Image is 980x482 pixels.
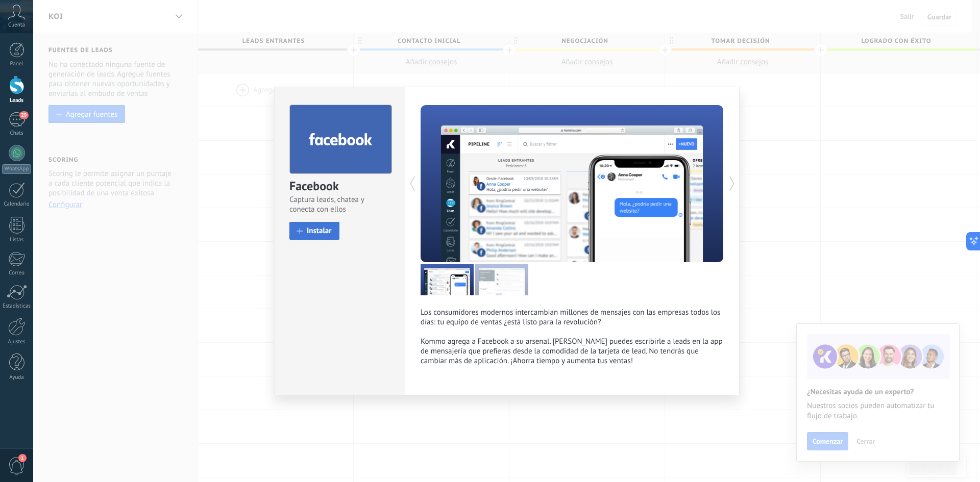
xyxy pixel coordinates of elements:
div: Panel [2,61,32,67]
div: Facebook [289,178,390,195]
div: Ayuda [2,374,32,381]
div: Correo [2,270,32,276]
div: Leads [2,97,32,104]
div: Chats [2,130,32,137]
div: WhatsApp [2,164,31,174]
div: Listas [2,237,32,243]
span: Cuenta [8,22,25,29]
button: Instalar [289,222,339,240]
span: 29 [19,111,28,119]
p: Los consumidores modernos intercambian millones de mensajes con las empresas todos los días: tu e... [421,308,724,366]
span: Instalar [307,227,332,235]
img: kommo_facebook_tour_1_es.png [421,264,474,295]
img: kommo_facebook_tour_2_es.png [475,264,528,295]
span: 1 [18,454,27,462]
span: Captura leads, chatea y conecta con ellos [289,195,390,214]
div: Calendario [2,201,32,208]
div: Estadísticas [2,303,32,310]
div: Ajustes [2,339,32,345]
